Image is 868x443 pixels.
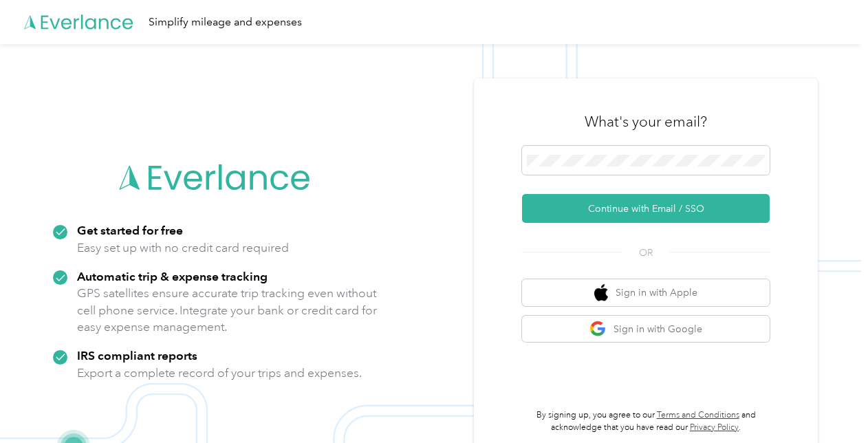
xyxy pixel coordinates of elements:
strong: Get started for free [77,223,183,237]
a: Terms and Conditions [657,410,739,420]
strong: Automatic trip & expense tracking [77,269,268,283]
img: apple logo [594,284,608,301]
h3: What's your email? [585,112,707,131]
p: GPS satellites ensure accurate trip tracking even without cell phone service. Integrate your bank... [77,285,378,336]
span: OR [622,246,670,260]
img: google logo [589,321,607,338]
a: Privacy Policy [690,422,739,433]
p: Export a complete record of your trips and expenses. [77,365,362,382]
p: Easy set up with no credit card required [77,239,289,257]
button: google logoSign in with Google [522,316,770,343]
strong: IRS compliant reports [77,348,197,363]
div: Simplify mileage and expenses [149,14,302,31]
button: Continue with Email / SSO [522,194,770,223]
p: By signing up, you agree to our and acknowledge that you have read our . [522,409,770,433]
button: apple logoSign in with Apple [522,279,770,306]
